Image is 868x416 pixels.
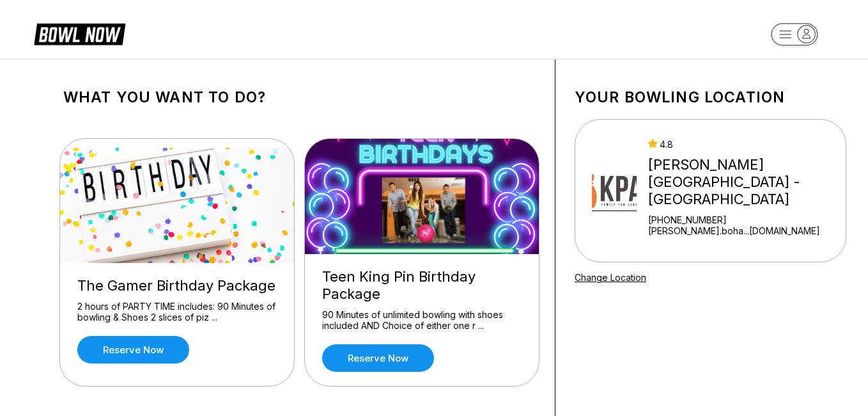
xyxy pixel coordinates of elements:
[575,88,846,106] h1: Your bowling location
[77,336,189,364] a: Reserve now
[63,88,536,106] h1: What you want to do?
[592,143,637,239] img: Kingpin's Alley - South Glens Falls
[77,277,277,294] div: The Gamer Birthday Package
[322,344,434,372] a: Reserve now
[648,139,841,150] div: 4.8
[305,139,540,254] img: Teen King Pin Birthday Package
[77,301,277,323] div: 2 hours of PARTY TIME includes: 90 Minutes of bowling & Shoes 2 slices of piz ...
[648,214,841,225] div: [PHONE_NUMBER]
[322,309,522,332] div: 90 Minutes of unlimited bowling with shoes included AND Choice of either one r ...
[60,148,295,263] img: The Gamer Birthday Package
[575,272,646,283] a: Change Location
[322,268,522,303] div: Teen King Pin Birthday Package
[648,225,841,236] a: [PERSON_NAME].boha...[DOMAIN_NAME]
[648,156,841,208] div: [PERSON_NAME][GEOGRAPHIC_DATA] - [GEOGRAPHIC_DATA]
